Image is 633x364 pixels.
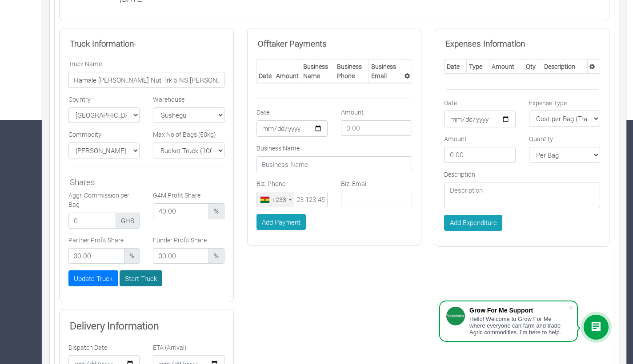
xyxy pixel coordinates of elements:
input: Business Name [256,156,413,172]
input: Date [444,111,515,127]
label: Country [68,95,91,104]
label: Aggr. Commission per Bag [68,190,140,209]
label: Date [256,107,269,117]
label: Business Name [256,143,300,153]
button: Add Expenditure [444,215,502,231]
div: +233 [272,195,286,204]
input: Date [256,120,328,137]
label: Amount [341,107,364,117]
th: Type [467,59,489,74]
button: Update Truck [68,270,118,286]
input: Enter Truck Name [68,72,224,88]
div: Hello! Welcome to Grow For Me where everyone can farm and trade Agric commodities. I'm here to help. [469,316,568,336]
label: Amount [444,134,467,143]
input: 0 [153,248,209,264]
span: % [208,248,224,264]
th: Date [445,59,467,74]
th: Amount [274,59,301,83]
label: Dispatch Date [68,343,107,352]
span: % [208,203,224,219]
label: Partner Profit Share [68,235,124,245]
label: Description [444,170,475,179]
h5: Shares [70,177,223,187]
label: Warehouse [153,95,184,104]
th: Description [542,59,587,74]
button: Start Truck [120,270,163,286]
div: Grow For Me Support [469,307,568,314]
label: Truck Name [68,59,102,68]
label: Biz. Phone [256,179,285,188]
input: 0 [153,203,209,219]
label: Quantity [529,134,553,143]
input: 23 123 4567 [256,192,328,208]
b: Expenses Information [445,38,525,49]
input: 0.00 [341,120,412,136]
th: Business Phone [335,59,369,83]
b: Delivery Information [70,319,159,332]
span: % [124,248,140,264]
label: Expense Type [529,98,567,107]
label: G4M Profit Share [153,190,200,200]
label: Commodity [68,130,101,139]
input: 0 [68,213,116,229]
input: 0 [68,248,124,264]
span: GHS [116,213,140,229]
h5: - [70,39,223,49]
th: Qty [524,59,542,74]
button: Add Payment [256,214,306,230]
label: ETA (Arrival) [153,343,187,352]
label: Funder Profit Share [153,235,207,245]
th: Amount [489,59,524,74]
label: Max No of Bags (50kg) [153,130,216,139]
th: Date [256,59,274,83]
th: Business Email [369,59,402,83]
label: Date [444,98,457,107]
label: Biz. Email [341,179,368,188]
b: Truck Information [70,38,134,49]
th: Business Name [301,59,335,83]
input: 0.00 [444,147,515,163]
b: Offtaker Payments [258,38,327,49]
div: Ghana (Gaana): +233 [257,192,294,207]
